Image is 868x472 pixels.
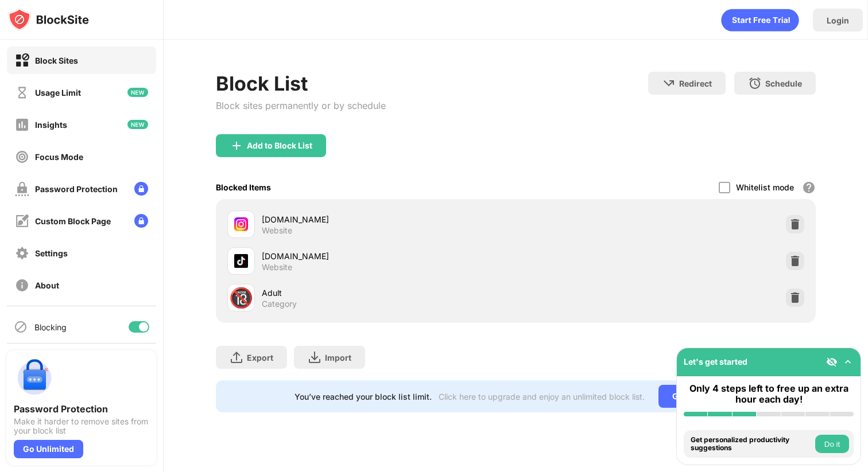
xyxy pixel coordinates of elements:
[842,356,854,368] img: omni-setup-toggle.svg
[134,182,148,196] img: lock-menu.svg
[127,120,148,129] img: new-icon.svg
[247,141,312,150] div: Add to Block List
[14,403,149,415] div: Password Protection
[216,72,386,95] div: Block List
[35,120,67,130] div: Insights
[35,248,68,258] div: Settings
[15,85,29,100] img: time-usage-off.svg
[815,435,849,453] button: Do it
[679,79,712,88] div: Redirect
[35,152,83,162] div: Focus Mode
[262,225,292,236] div: Website
[15,246,29,260] img: settings-off.svg
[14,440,83,458] div: Go Unlimited
[134,214,148,228] img: lock-menu.svg
[439,392,645,401] div: Click here to upgrade and enjoy an unlimited block list.
[14,357,55,399] img: push-password-protection.svg
[14,320,28,334] img: blocking-icon.svg
[826,356,838,368] img: eye-not-visible.svg
[684,383,854,405] div: Only 4 steps left to free up an extra hour each day!
[262,287,516,299] div: Adult
[15,278,29,292] img: about-off.svg
[34,322,67,332] div: Blocking
[216,100,386,111] div: Block sites permanently or by schedule
[262,213,516,225] div: [DOMAIN_NAME]
[262,250,516,262] div: [DOMAIN_NAME]
[325,353,351,362] div: Import
[35,216,111,226] div: Custom Block Page
[14,417,149,435] div: Make it harder to remove sites from your block list
[691,436,812,453] div: Get personalized productivity suggestions
[216,182,271,192] div: Blocked Items
[684,357,747,366] div: Let's get started
[234,217,248,231] img: favicons
[765,79,802,88] div: Schedule
[247,353,273,362] div: Export
[294,392,432,401] div: You’ve reached your block list limit.
[35,280,59,290] div: About
[15,214,29,228] img: customize-block-page-off.svg
[127,88,148,97] img: new-icon.svg
[262,262,292,272] div: Website
[15,182,29,196] img: password-protection-off.svg
[35,88,81,97] div: Usage Limit
[15,53,29,68] img: block-on.svg
[229,286,253,310] div: 🔞
[827,15,849,25] div: Login
[35,56,78,65] div: Block Sites
[736,182,794,192] div: Whitelist mode
[262,299,297,309] div: Category
[8,8,89,31] img: logo-blocksite.svg
[721,9,799,32] div: animation
[15,150,29,164] img: focus-off.svg
[658,385,737,408] div: Go Unlimited
[35,184,118,194] div: Password Protection
[15,118,29,132] img: insights-off.svg
[234,254,248,268] img: favicons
